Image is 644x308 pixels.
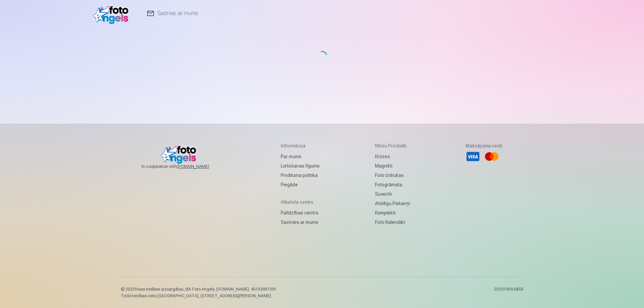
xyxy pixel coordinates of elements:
a: Privātuma politika [281,171,320,180]
a: Palīdzības centrs [281,208,320,218]
li: Mastercard [484,149,499,164]
a: Atslēgu piekariņi [375,199,410,208]
a: Sazinies ar mums [281,218,320,227]
p: © 2025 Visas tiesības aizsargātas. , [121,287,277,292]
a: Suvenīri [375,189,410,199]
a: Lietošanas līgums [281,161,320,171]
p: Tirdzniecības vieta [GEOGRAPHIC_DATA], [STREET_ADDRESS][PERSON_NAME] [121,293,277,299]
h5: Mūsu produkti [375,142,410,149]
a: Par mums [281,152,320,161]
a: Piegāde [281,180,320,189]
a: [DOMAIN_NAME] [177,164,225,169]
h5: Maksājuma veidi [466,142,502,149]
img: /v1 [93,3,132,24]
p: 20251009.0859 [494,287,523,299]
a: Foto izdrukas [375,171,410,180]
a: Foto kalendāri [375,218,410,227]
a: Komplekti [375,208,410,218]
span: SIA Foto Angels, [DOMAIN_NAME]. 40103901591 [185,287,277,292]
h5: Informācija [281,142,320,149]
a: Magnēti [375,161,410,171]
a: Krūzes [375,152,410,161]
h5: Atbalsta centrs [281,199,320,205]
a: Fotogrāmata [375,180,410,189]
li: Visa [466,149,480,164]
span: In cooperation with [142,164,225,169]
